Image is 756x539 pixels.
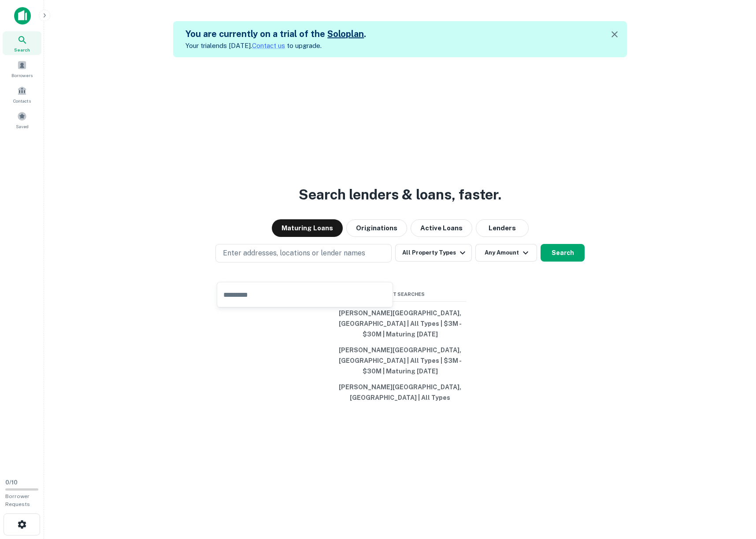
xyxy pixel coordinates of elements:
[3,108,41,132] a: Saved
[16,123,29,130] span: Saved
[223,248,365,258] p: Enter addresses, locations or lender names
[299,184,501,205] h3: Search lenders & loans, faster.
[5,493,30,507] span: Borrower Requests
[334,291,466,298] span: Recent Searches
[14,7,31,25] img: capitalize-icon.png
[475,244,537,262] button: Any Amount
[476,219,529,237] button: Lenders
[215,244,392,262] button: Enter addresses, locations or lender names
[185,27,366,41] h5: You are currently on a trial of the .
[395,244,472,262] button: All Property Types
[346,219,407,237] button: Originations
[272,219,343,237] button: Maturing Loans
[185,41,366,51] p: Your trial ends [DATE]. to upgrade.
[327,29,364,39] a: Soloplan
[3,31,41,55] a: Search
[334,379,466,406] button: [PERSON_NAME][GEOGRAPHIC_DATA], [GEOGRAPHIC_DATA] | All Types
[334,305,466,342] button: [PERSON_NAME][GEOGRAPHIC_DATA], [GEOGRAPHIC_DATA] | All Types | $3M - $30M | Maturing [DATE]
[712,469,756,511] iframe: Chat Widget
[11,72,33,79] span: Borrowers
[14,46,30,53] span: Search
[13,97,31,104] span: Contacts
[334,342,466,379] button: [PERSON_NAME][GEOGRAPHIC_DATA], [GEOGRAPHIC_DATA] | All Types | $3M - $30M | Maturing [DATE]
[3,57,41,81] a: Borrowers
[541,244,585,262] button: Search
[3,82,41,106] a: Contacts
[411,219,472,237] button: Active Loans
[252,42,285,49] a: Contact us
[5,479,18,486] span: 0 / 10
